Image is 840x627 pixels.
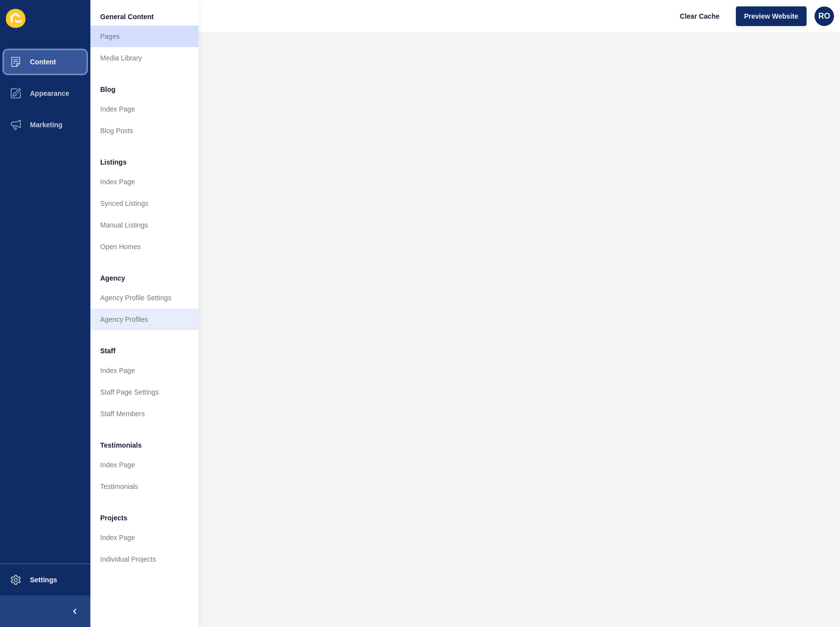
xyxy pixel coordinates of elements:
a: Synced Listings [90,193,198,214]
a: Index Page [90,527,198,548]
span: Clear Cache [680,11,720,21]
a: Open Homes [90,236,198,257]
a: Index Page [90,360,198,381]
span: Agency [100,273,125,283]
a: Media Library [90,47,198,69]
a: Agency Profile Settings [90,287,198,309]
button: Preview Website [736,6,807,26]
a: Manual Listings [90,214,198,236]
a: Pages [90,26,198,47]
a: Blog Posts [90,120,198,142]
a: Index Page [90,98,198,120]
a: Staff Page Settings [90,381,198,403]
span: RO [818,11,830,21]
a: Staff Members [90,403,198,425]
span: Preview Website [744,11,798,21]
span: Listings [100,157,127,167]
a: Agency Profiles [90,309,198,330]
a: Index Page [90,454,198,476]
span: Blog [100,85,115,94]
a: Index Page [90,171,198,193]
span: Staff [100,346,115,356]
button: Clear Cache [672,6,728,26]
span: Testimonials [100,440,142,450]
a: Individual Projects [90,548,198,570]
a: Testimonials [90,476,198,497]
span: General Content [100,12,154,22]
span: Projects [100,513,127,523]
